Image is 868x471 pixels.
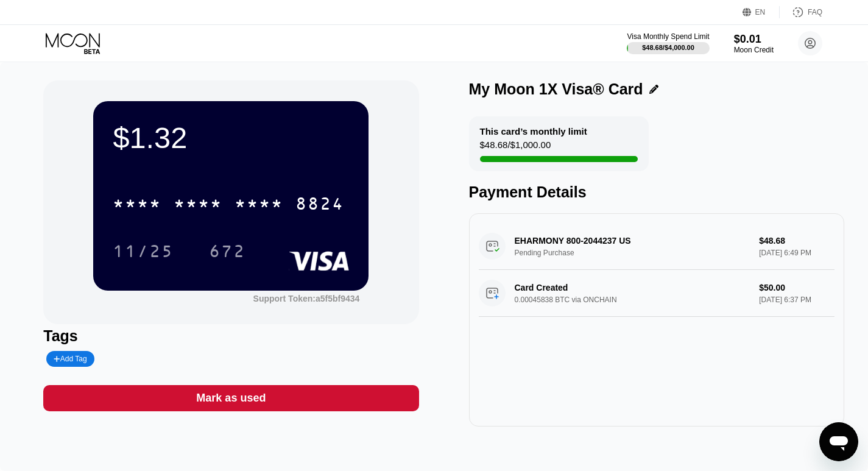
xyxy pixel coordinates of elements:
div: $48.68 / $1,000.00 [480,140,551,156]
iframe: Button to launch messaging window [819,422,858,461]
div: Visa Monthly Spend Limit$48.68/$4,000.00 [627,32,709,54]
div: $0.01 [734,33,774,46]
div: Tags [43,327,418,345]
div: This card’s monthly limit [480,126,587,136]
div: Mark as used [43,385,418,411]
div: 672 [209,243,245,263]
div: 11/25 [113,243,174,263]
div: Moon Credit [734,46,774,54]
div: Visa Monthly Spend Limit [627,32,709,41]
div: Mark as used [196,391,266,405]
div: 11/25 [104,236,183,266]
div: Support Token: a5f5bf9434 [253,294,360,303]
div: Payment Details [469,183,844,201]
div: 672 [200,236,255,266]
div: $1.32 [113,121,349,155]
div: FAQ [780,6,822,18]
div: Support Token:a5f5bf9434 [253,294,360,303]
div: Add Tag [46,351,94,367]
div: EN [743,6,780,18]
div: $0.01Moon Credit [734,33,774,54]
div: $48.68 / $4,000.00 [642,44,694,51]
div: My Moon 1X Visa® Card [469,80,643,98]
div: Add Tag [54,355,86,363]
div: FAQ [808,8,822,16]
div: 8824 [295,196,344,215]
div: EN [755,8,766,16]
